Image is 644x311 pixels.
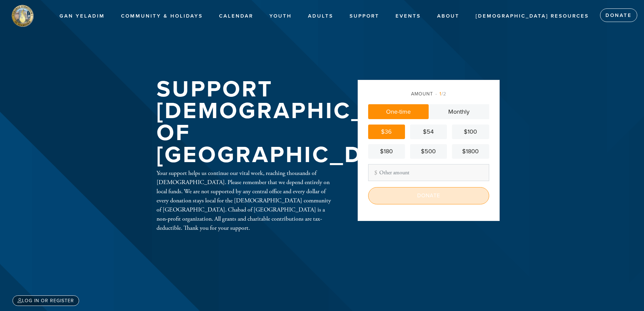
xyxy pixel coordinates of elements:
a: Donate [600,8,637,22]
span: /2 [435,91,446,97]
a: About [432,10,464,23]
a: Gan Yeladim [54,10,110,23]
div: $500 [413,147,444,156]
div: Amount [368,90,489,97]
a: Events [390,10,426,23]
a: $36 [368,125,405,139]
input: Other amount [368,164,489,181]
a: Log in or register [13,295,79,306]
a: Adults [303,10,338,23]
div: $36 [371,127,402,136]
img: stamford%20logo.png [10,3,34,28]
h1: Support [DEMOGRAPHIC_DATA] of [GEOGRAPHIC_DATA] [157,79,439,166]
a: $54 [410,125,447,139]
a: One-time [368,104,429,119]
a: $1800 [452,144,489,159]
a: Monthly [429,104,489,119]
a: Community & Holidays [116,10,208,23]
a: Youth [264,10,297,23]
a: $100 [452,125,489,139]
div: $100 [455,127,486,136]
a: Calendar [214,10,258,23]
a: $180 [368,144,405,159]
a: [DEMOGRAPHIC_DATA] Resources [471,10,594,23]
a: $500 [410,144,447,159]
input: Donate [368,187,489,204]
span: 1 [439,91,442,97]
div: $54 [413,127,444,136]
div: $1800 [455,147,486,156]
div: $180 [371,147,402,156]
div: Your support helps us continue our vital work, reaching thousands of [DEMOGRAPHIC_DATA]. Please r... [157,169,336,232]
a: Support [344,10,384,23]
